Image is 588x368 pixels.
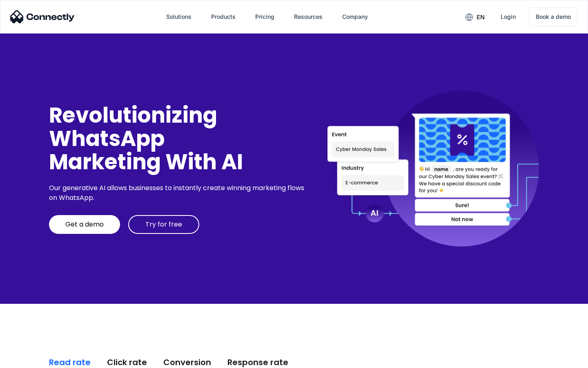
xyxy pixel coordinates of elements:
div: Products [211,11,236,22]
a: Book a demo [529,7,578,26]
div: Pricing [255,11,274,22]
div: Response rate [227,357,288,368]
ul: Language list [16,354,49,365]
div: Click rate [107,357,147,368]
div: en [459,11,491,23]
div: Get a demo [65,220,104,229]
div: Solutions [166,11,192,22]
div: Products [205,7,242,27]
div: Revolutionizing WhatsApp Marketing With AI [49,103,307,174]
a: Try for free [128,215,199,234]
div: Resources [287,7,329,27]
a: Login [494,7,522,27]
div: Our generative AI allows businesses to instantly create winning marketing flows on WhatsApp. [49,183,307,203]
div: Read rate [49,357,91,368]
aside: Language selected: English [8,354,49,365]
div: Try for free [145,220,182,229]
div: Solutions [160,7,198,27]
div: en [477,11,485,23]
div: Login [501,11,516,22]
div: Company [342,11,368,22]
a: Get a demo [49,215,120,234]
div: Resources [294,11,323,22]
img: Connectly Logo [10,10,75,23]
div: Conversion [163,357,211,368]
a: Pricing [249,7,281,27]
div: Company [336,7,374,27]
